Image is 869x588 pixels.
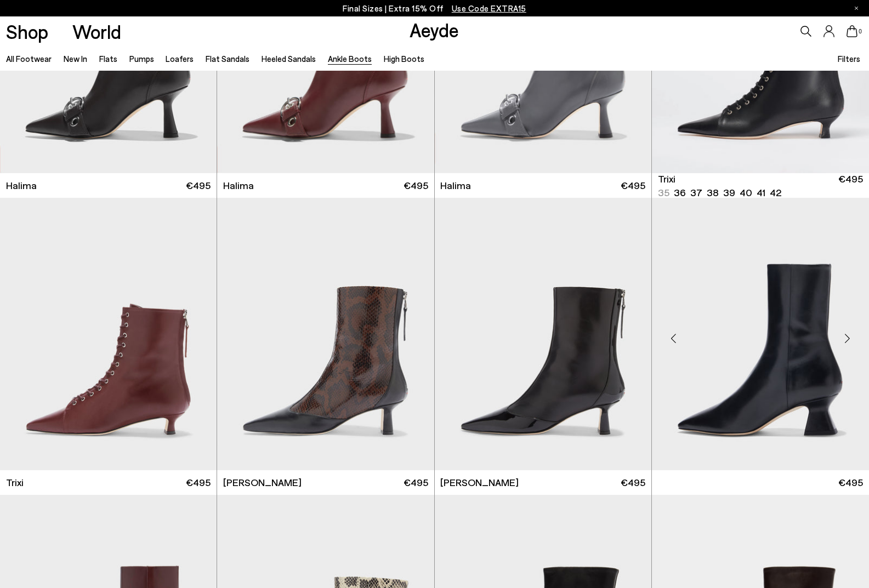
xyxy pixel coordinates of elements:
[435,470,651,495] a: [PERSON_NAME] €495
[72,22,121,41] a: World
[838,476,863,489] span: €495
[740,186,752,199] li: 40
[343,2,526,15] p: Final Sizes | Extra 15% Off
[99,54,117,64] a: Flats
[652,470,869,495] a: €495
[6,22,48,41] a: Shop
[440,179,471,192] span: Halima
[410,18,459,41] a: Aeyde
[64,54,87,64] a: New In
[838,172,863,199] span: €495
[186,476,211,489] span: €495
[674,186,686,199] li: 36
[652,198,869,470] img: Koko Regal Heel Boots
[206,54,249,64] a: Flat Sandals
[770,186,781,199] li: 42
[690,186,702,199] li: 37
[6,54,52,64] a: All Footwear
[129,54,154,64] a: Pumps
[452,3,526,13] span: Navigate to /collections/ss25-final-sizes
[404,179,428,192] span: €495
[217,198,434,470] img: Sila Dual-Toned Boots
[6,476,24,489] span: Trixi
[186,179,211,192] span: €495
[262,54,316,64] a: Heeled Sandals
[217,173,434,198] a: Halima €495
[658,186,778,199] ul: variant
[621,476,645,489] span: €495
[435,173,651,198] a: Halima €495
[857,28,863,35] span: 0
[223,179,254,192] span: Halima
[6,179,37,192] span: Halima
[757,186,765,199] li: 41
[404,476,428,489] span: €495
[223,476,302,489] span: [PERSON_NAME]
[440,476,519,489] span: [PERSON_NAME]
[384,54,424,64] a: High Boots
[166,54,194,64] a: Loafers
[847,25,857,37] a: 0
[707,186,719,199] li: 38
[838,54,860,64] span: Filters
[435,198,651,470] img: Sila Dual-Toned Boots
[328,54,372,64] a: Ankle Boots
[621,179,645,192] span: €495
[658,172,675,186] span: Trixi
[217,470,434,495] a: [PERSON_NAME] €495
[723,186,735,199] li: 39
[652,173,869,198] a: Trixi 35 36 37 38 39 40 41 42 €495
